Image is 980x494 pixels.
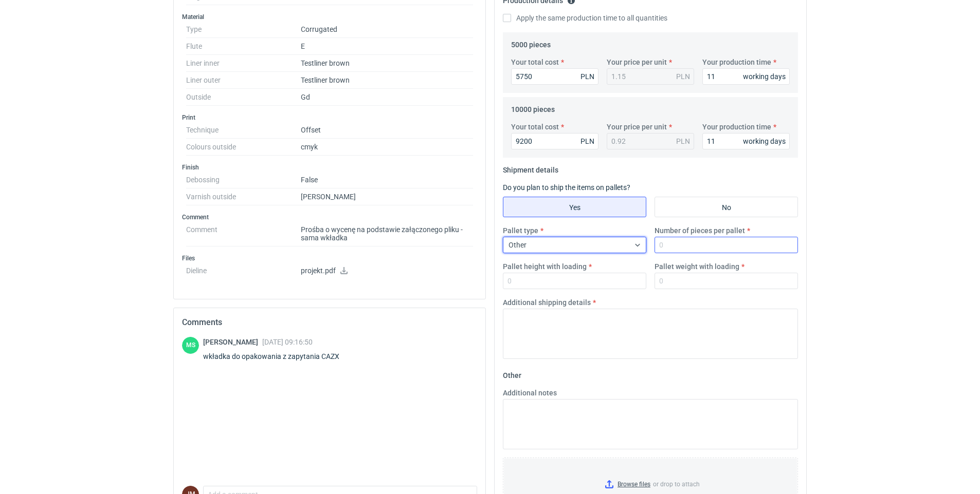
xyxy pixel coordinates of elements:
label: No [655,197,798,217]
dt: Debossing [186,172,301,188]
span: [DATE] 09:16:50 [262,338,313,346]
label: Pallet type [503,225,538,236]
label: Additional shipping details [503,297,591,308]
h3: Print [182,113,477,122]
label: Yes [503,197,646,217]
dt: Colours outside [186,139,301,156]
label: Your price per unit [607,57,667,67]
label: Do you plan to ship the items on pallets? [503,183,630,192]
span: Other [509,241,527,249]
input: 0 [655,273,798,289]
h3: Files [182,254,477,262]
dd: False [301,172,473,188]
dd: E [301,38,473,55]
dd: [PERSON_NAME] [301,188,473,205]
dt: Varnish outside [186,188,301,205]
legend: 5000 pieces [511,36,551,49]
div: PLN [580,71,594,82]
dd: Gd [301,89,473,106]
dt: Outside [186,89,301,106]
figcaption: MS [182,337,199,354]
h3: Finish [182,163,477,172]
label: Your production time [702,57,771,67]
label: Your production time [702,122,771,132]
dt: Comment [186,221,301,246]
input: 0 [503,273,646,289]
dt: Liner inner [186,55,301,72]
span: [PERSON_NAME] [203,338,262,346]
dd: Testliner brown [301,55,473,72]
div: PLN [676,136,690,146]
dd: Testliner brown [301,72,473,89]
legend: 10000 pieces [511,101,555,113]
div: PLN [580,136,594,146]
input: 0 [655,237,798,253]
input: 0 [702,133,790,149]
legend: Other [503,367,521,379]
dd: cmyk [301,139,473,156]
p: projekt.pdf [301,267,473,276]
h3: Comment [182,213,477,221]
label: Number of pieces per pallet [655,225,745,236]
div: wkładka do opakowania z zapytania CAZX [203,351,352,362]
div: PLN [676,71,690,82]
label: Apply the same production time to all quantities [503,13,667,23]
h3: Material [182,13,477,21]
dt: Flute [186,38,301,55]
input: 0 [511,68,598,85]
input: 0 [511,133,598,149]
dt: Technique [186,122,301,139]
label: Your total cost [511,122,559,132]
div: Maciej Sikora [182,337,199,354]
dt: Type [186,21,301,38]
input: 0 [702,68,790,85]
div: working days [743,71,786,82]
dd: Corrugated [301,21,473,38]
label: Pallet weight with loading [655,261,739,272]
dt: Dieline [186,262,301,283]
div: working days [743,136,786,146]
h2: Comments [182,316,477,329]
label: Pallet height with loading [503,261,587,272]
label: Your price per unit [607,122,667,132]
dd: Offset [301,122,473,139]
label: Additional notes [503,388,557,398]
dt: Liner outer [186,72,301,89]
label: Your total cost [511,57,559,67]
dd: Prośba o wycenę na podstawie załączonego pliku - sama wkładka [301,221,473,246]
legend: Shipment details [503,162,558,174]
